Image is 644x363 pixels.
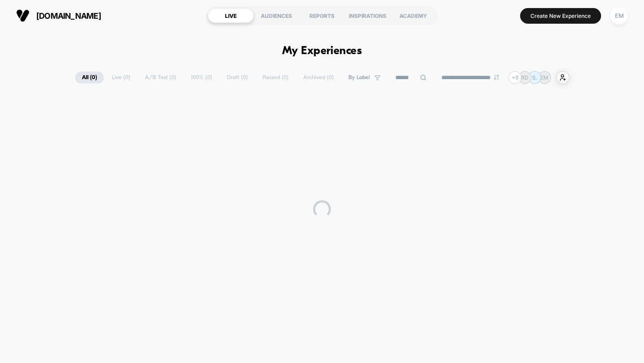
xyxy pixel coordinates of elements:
button: Create New Experience [520,8,601,24]
h1: My Experiences [282,45,362,58]
p: RD [521,74,529,81]
div: + 9 [508,71,521,84]
span: [DOMAIN_NAME] [36,11,101,21]
button: EM [608,7,631,25]
span: All ( 0 ) [75,72,104,84]
button: [DOMAIN_NAME] [13,8,104,23]
img: Visually logo [16,9,30,22]
img: end [494,75,499,80]
div: INSPIRATIONS [345,8,390,23]
p: S. [532,74,537,81]
div: LIVE [208,8,254,23]
div: AUDIENCES [254,8,299,23]
div: REPORTS [299,8,345,23]
div: EM [610,7,628,25]
p: EM [540,74,548,81]
span: By Label [348,74,370,81]
div: ACADEMY [390,8,436,23]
